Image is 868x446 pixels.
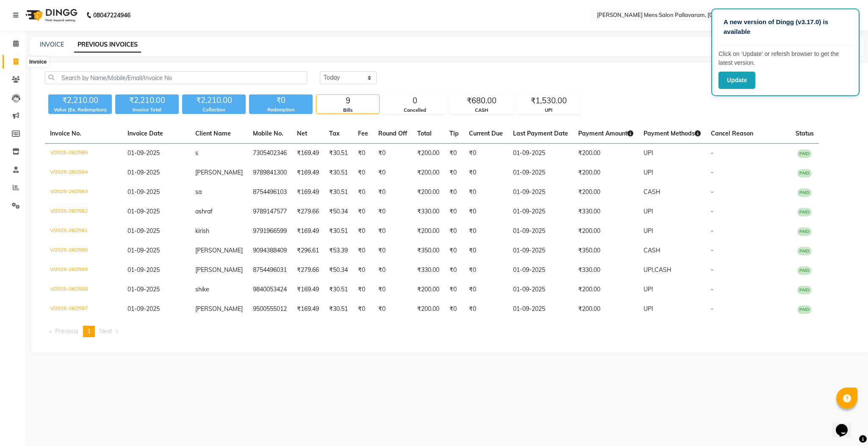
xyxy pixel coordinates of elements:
td: 01-09-2025 [508,144,573,163]
div: ₹2,210.00 [182,94,246,106]
td: ₹0 [353,241,373,260]
td: ₹0 [353,144,373,163]
span: - [711,208,713,215]
td: ₹0 [444,280,464,299]
td: ₹30.51 [324,222,353,241]
button: Update [718,72,755,89]
td: ₹0 [373,241,412,260]
td: V/2025-26/2562 [45,202,122,222]
td: ₹0 [373,144,412,163]
td: V/2025-26/2559 [45,260,122,280]
span: PAID [797,188,812,197]
div: Cancelled [383,107,446,114]
span: Tax [329,130,340,137]
td: 01-09-2025 [508,260,573,280]
td: ₹200.00 [412,163,444,183]
td: 01-09-2025 [508,222,573,241]
span: Invoice Date [128,130,163,137]
span: s [195,149,198,157]
td: 9789841300 [248,163,292,183]
div: Invoice Total [115,106,179,114]
span: Previous [55,327,78,335]
td: ₹30.51 [324,299,353,319]
span: - [711,169,713,176]
td: ₹0 [464,222,508,241]
td: ₹0 [464,241,508,260]
p: A new version of Dingg (v3.17.0) is available [724,17,847,36]
td: 7305402346 [248,144,292,163]
td: 01-09-2025 [508,202,573,222]
div: CASH [450,107,513,114]
span: Fee [358,130,368,137]
span: UPI, [643,266,654,274]
span: PAID [797,247,812,255]
span: Cancel Reason [711,130,753,137]
span: CASH [654,266,671,274]
span: UPI [643,169,653,176]
span: Tip [449,130,459,137]
td: ₹30.51 [324,280,353,299]
td: ₹0 [373,183,412,202]
td: ₹0 [353,260,373,280]
span: Status [796,130,814,137]
img: logo [22,3,80,27]
span: Payment Amount [578,130,633,137]
b: 08047224946 [93,3,130,27]
td: ₹169.49 [292,144,324,163]
div: ₹2,210.00 [48,94,112,106]
span: CASH [643,188,660,196]
td: ₹330.00 [573,260,638,280]
td: ₹0 [373,299,412,319]
span: 01-09-2025 [128,169,160,176]
td: 9840053424 [248,280,292,299]
td: 01-09-2025 [508,299,573,319]
td: ₹330.00 [573,202,638,222]
span: PAID [797,305,812,314]
span: sa [195,188,202,196]
span: PAID [797,169,812,177]
div: ₹0 [249,94,313,106]
span: Client Name [195,130,231,137]
span: - [711,266,713,274]
div: Bills [316,107,379,114]
td: ₹350.00 [412,241,444,260]
span: [PERSON_NAME] [195,305,243,313]
div: ₹2,210.00 [115,94,179,106]
span: 01-09-2025 [128,227,160,235]
div: 9 [316,95,379,107]
td: V/2025-26/2557 [45,299,122,319]
span: UPI [643,208,653,215]
span: Invoice No. [50,130,81,137]
span: UPI [643,149,653,157]
td: 01-09-2025 [508,183,573,202]
span: PAID [797,208,812,216]
td: ₹0 [464,280,508,299]
td: ₹200.00 [412,222,444,241]
td: ₹169.49 [292,183,324,202]
td: ₹0 [464,299,508,319]
td: V/2025-26/2561 [45,222,122,241]
div: ₹680.00 [450,95,513,107]
td: ₹0 [353,163,373,183]
td: ₹0 [464,260,508,280]
td: ₹0 [373,260,412,280]
td: 01-09-2025 [508,163,573,183]
a: INVOICE [40,41,64,48]
td: ₹200.00 [412,183,444,202]
span: UPI [643,305,653,313]
td: ₹0 [373,222,412,241]
span: 01-09-2025 [128,305,160,313]
td: ₹330.00 [412,202,444,222]
div: ₹1,530.00 [517,95,580,107]
td: ₹200.00 [573,299,638,319]
span: PAID [797,150,812,158]
td: ₹0 [464,163,508,183]
td: ₹200.00 [573,280,638,299]
td: 8754496031 [248,260,292,280]
div: Redemption [249,106,313,114]
span: - [711,149,713,157]
span: - [711,285,713,293]
span: 01-09-2025 [128,285,160,293]
span: Round Off [378,130,407,137]
span: PAID [797,286,812,294]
